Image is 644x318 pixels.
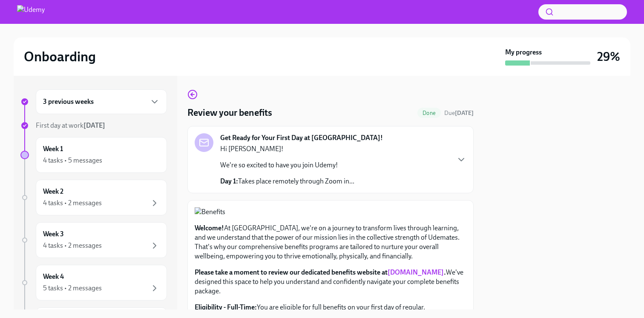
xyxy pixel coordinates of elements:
div: 5 tasks • 2 messages [43,284,102,293]
strong: Welcome! [195,224,224,232]
a: First day at work[DATE] [20,121,167,130]
h6: Week 4 [43,272,64,281]
a: Week 45 tasks • 2 messages [20,265,167,301]
div: 3 previous weeks [36,89,167,114]
span: First day at work [36,121,105,129]
div: 4 tasks • 2 messages [43,198,102,208]
strong: Get Ready for Your First Day at [GEOGRAPHIC_DATA]! [220,133,383,143]
h2: Onboarding [24,48,96,65]
strong: [DATE] [83,121,105,129]
p: At [GEOGRAPHIC_DATA], we're on a journey to transform lives through learning, and we understand t... [195,223,466,261]
h6: Week 3 [43,229,64,239]
p: We've designed this space to help you understand and confidently navigate your complete benefits ... [195,268,466,296]
a: Week 24 tasks • 2 messages [20,180,167,215]
img: Udemy [17,5,45,19]
p: Takes place remotely through Zoom in... [220,177,354,186]
strong: Day 1: [220,177,238,185]
button: Zoom image [195,207,466,217]
a: Week 34 tasks • 2 messages [20,222,167,258]
h6: 3 previous weeks [43,97,94,106]
h3: 29% [597,49,620,64]
span: Due [444,109,474,117]
a: Week 14 tasks • 5 messages [20,137,167,173]
div: 4 tasks • 2 messages [43,241,102,250]
strong: [DATE] [455,109,474,117]
h6: Week 1 [43,144,63,154]
div: 4 tasks • 5 messages [43,156,102,165]
strong: Eligibility - Full-Time: [195,303,257,311]
h6: Week 2 [43,187,63,196]
p: Hi [PERSON_NAME]! [220,144,354,154]
span: September 15th, 2025 12:00 [444,109,474,117]
a: [DOMAIN_NAME] [388,268,444,276]
strong: My progress [505,48,542,57]
strong: Please take a moment to review our dedicated benefits website at . [195,268,446,276]
h4: Review your benefits [187,106,272,119]
span: Done [417,110,441,116]
p: We're so excited to have you join Udemy! [220,160,354,170]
